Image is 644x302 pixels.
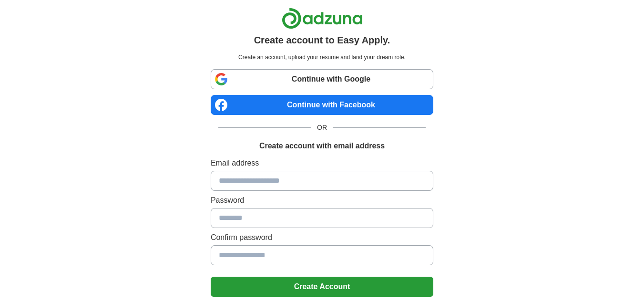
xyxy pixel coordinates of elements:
img: Adzuna logo [282,8,363,29]
label: Email address [211,157,433,169]
h1: Create account to Easy Apply. [254,33,390,47]
span: OR [311,123,333,133]
label: Password [211,195,433,206]
label: Confirm password [211,232,433,243]
h1: Create account with email address [259,140,385,152]
p: Create an account, upload your resume and land your dream role. [213,53,431,62]
button: Create Account [211,277,433,297]
a: Continue with Facebook [211,95,433,115]
a: Continue with Google [211,69,433,89]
